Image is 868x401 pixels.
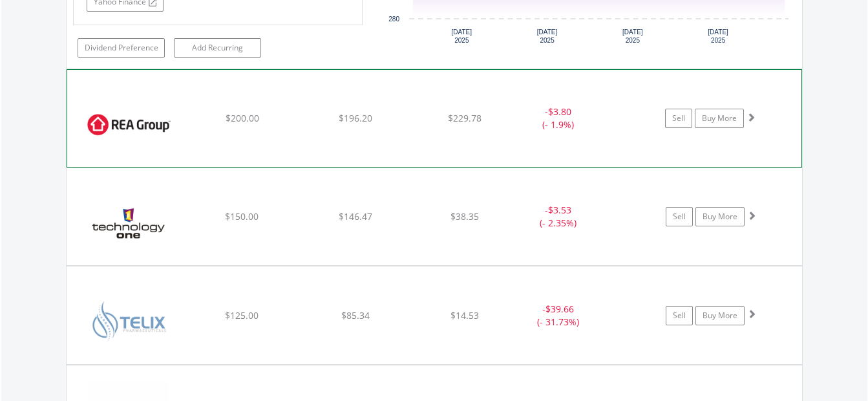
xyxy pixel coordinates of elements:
[666,207,693,226] a: Sell
[695,306,745,325] a: Buy More
[548,204,571,216] span: $3.53
[339,210,372,222] span: $146.47
[666,306,693,325] a: Sell
[448,112,482,124] span: $229.78
[695,207,745,226] a: Buy More
[339,112,372,124] span: $196.20
[545,303,574,315] span: $39.66
[341,309,370,321] span: $85.34
[78,38,165,58] a: Dividend Preference
[622,28,643,44] text: [DATE] 2025
[225,309,259,321] span: $125.00
[451,28,472,44] text: [DATE] 2025
[509,105,606,131] div: - (- 1.9%)
[548,105,571,118] span: $3.80
[510,204,608,230] div: - (- 2.35%)
[510,303,608,329] div: - (- 31.73%)
[388,16,399,23] text: 280
[225,210,259,222] span: $150.00
[537,28,558,44] text: [DATE] 2025
[450,309,479,321] span: $14.53
[73,184,184,262] img: EQU.AU.TNE.png
[450,210,479,222] span: $38.35
[695,109,744,128] a: Buy More
[708,28,728,44] text: [DATE] 2025
[73,283,184,360] img: EQU.AU.TLX.png
[74,86,185,164] img: EQU.AU.REA.png
[226,112,259,124] span: $200.00
[665,109,692,128] a: Sell
[174,38,261,58] a: Add Recurring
